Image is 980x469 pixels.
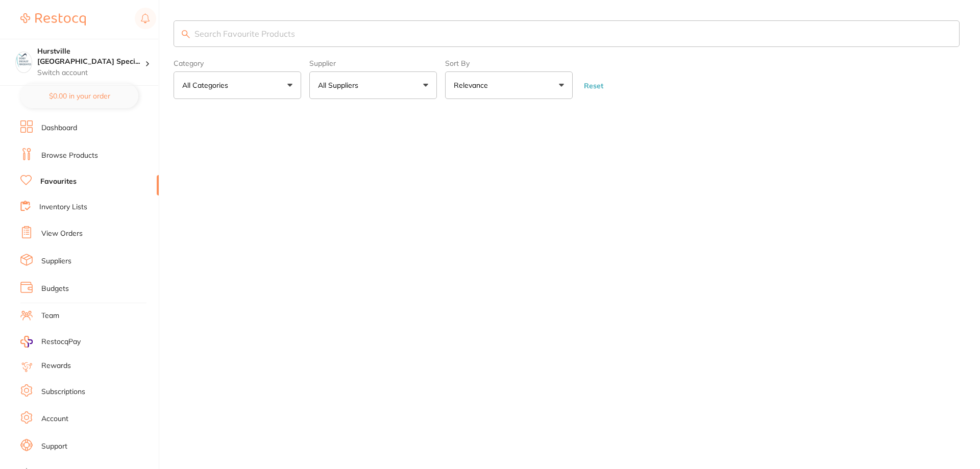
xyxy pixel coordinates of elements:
[41,311,59,321] a: Team
[581,81,606,90] button: Reset
[20,84,138,108] button: $0.00 in your order
[309,59,437,67] label: Supplier
[37,68,145,78] p: Switch account
[174,20,960,47] input: Search Favourite Products
[37,46,145,66] h4: Hurstville Sydney Specialist Periodontics
[41,229,83,239] a: View Orders
[41,414,68,424] a: Account
[41,337,81,347] span: RestocqPay
[41,441,67,452] a: Support
[174,59,301,67] label: Category
[41,361,71,371] a: Rewards
[20,336,33,348] img: RestocqPay
[445,71,573,99] button: Relevance
[41,151,98,161] a: Browse Products
[445,59,573,67] label: Sort By
[41,387,85,397] a: Subscriptions
[40,177,77,187] a: Favourites
[318,80,362,90] p: All Suppliers
[41,256,71,266] a: Suppliers
[41,123,77,133] a: Dashboard
[41,284,69,294] a: Budgets
[20,336,81,348] a: RestocqPay
[182,80,232,90] p: All Categories
[20,13,86,26] img: Restocq Logo
[309,71,437,99] button: All Suppliers
[20,8,86,31] a: Restocq Logo
[174,71,301,99] button: All Categories
[16,52,32,68] img: Hurstville Sydney Specialist Periodontics
[454,80,492,90] p: Relevance
[39,202,87,212] a: Inventory Lists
